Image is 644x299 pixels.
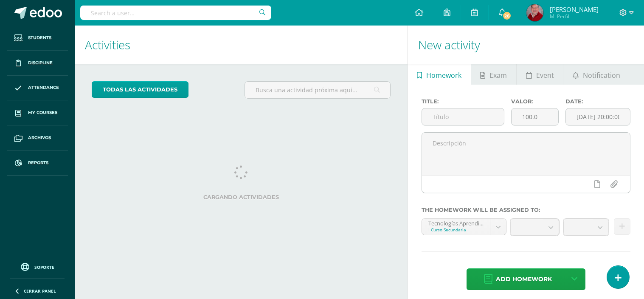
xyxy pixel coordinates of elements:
span: 26 [502,11,512,20]
span: Notification [583,65,620,85]
span: Add homework [496,269,552,290]
span: Cerrar panel [24,288,56,294]
a: My courses [7,100,68,125]
span: Homework [426,65,461,85]
span: Reports [28,159,48,166]
a: Exam [471,64,516,85]
a: Attendance [7,76,68,101]
span: Attendance [28,84,59,91]
a: Event [517,64,563,85]
label: Date: [565,98,630,105]
a: Students [7,26,68,51]
span: [PERSON_NAME] [550,5,599,14]
h1: New activity [418,26,634,64]
span: Exam [489,65,507,85]
a: Reports [7,151,68,176]
input: Puntos máximos [512,108,558,125]
div: I Curso Secundaria [428,227,484,233]
img: fd73516eb2f546aead7fb058580fc543.png [526,4,543,21]
label: Valor: [511,98,558,105]
a: Soporte [10,261,65,272]
a: Homework [408,64,471,85]
a: Archivos [7,125,68,151]
span: Archivos [28,134,51,141]
a: Tecnologías Aprendizaje y Com 'A'I Curso Secundaria [422,219,506,235]
span: Mi Perfil [550,13,599,20]
span: My courses [28,109,57,116]
span: Students [28,34,51,41]
input: Título [422,108,504,125]
input: Fecha de entrega [566,108,630,125]
label: The homework will be assigned to: [422,207,630,213]
div: Tecnologías Aprendizaje y Com 'A' [428,219,484,227]
a: Discipline [7,51,68,76]
span: Event [536,65,554,85]
label: Cargando actividades [92,194,391,200]
a: todas las Actividades [92,81,188,98]
span: Soporte [34,264,54,270]
label: Title: [422,98,505,105]
h1: Activities [85,26,397,64]
input: Search a user… [80,6,271,20]
input: Busca una actividad próxima aquí... [245,82,390,98]
a: Notification [563,64,629,85]
span: Discipline [28,60,53,66]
